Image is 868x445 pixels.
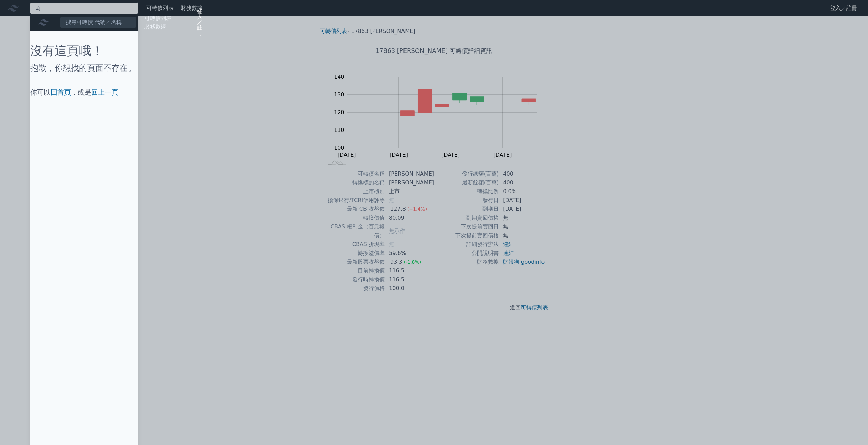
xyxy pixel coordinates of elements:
[30,44,138,58] h1: 沒有這頁哦！
[30,63,138,74] h2: 抱歉，你想找的頁面不存在。
[144,15,172,21] a: 可轉債列表
[144,23,166,29] a: 財務數據
[30,87,138,97] p: 你可以 ，或是
[60,17,136,28] input: 搜尋可轉債 代號／名稱
[192,6,208,39] a: 登入／註冊
[51,88,71,96] a: 回首頁
[91,88,118,96] a: 回上一頁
